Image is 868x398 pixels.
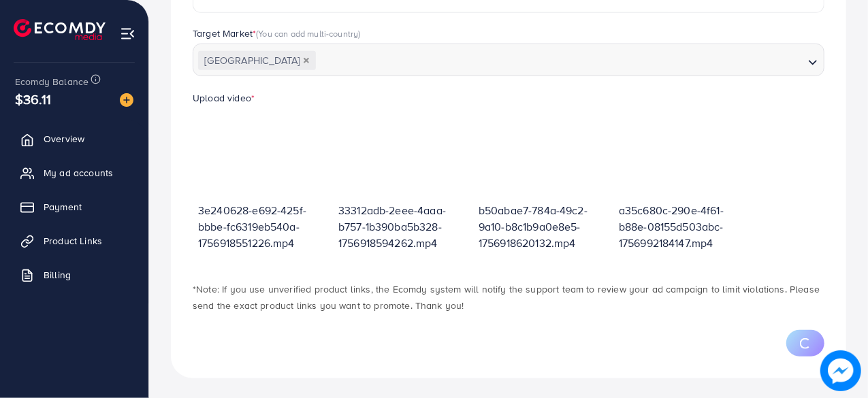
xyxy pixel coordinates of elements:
[820,350,861,391] img: image
[619,202,748,251] p: a35c680c-290e-4f61-b88e-08155d503abc-1756992184147.mp4
[303,57,310,64] button: Deselect Pakistan
[44,132,84,146] span: Overview
[15,89,51,109] span: $36.11
[193,44,824,76] div: Search for option
[14,19,106,40] img: logo
[10,159,138,186] a: My ad accounts
[479,202,608,251] p: b50abae7-784a-49c2-9a10-b8c1b9a0e8e5-1756918620132.mp4
[256,27,360,39] span: (You can add multi-country)
[198,51,316,70] span: [GEOGRAPHIC_DATA]
[10,227,138,254] a: Product Links
[44,234,102,248] span: Product Links
[10,261,138,288] a: Billing
[10,125,138,152] a: Overview
[44,200,82,214] span: Payment
[198,202,327,251] p: 3e240628-e692-425f-bbbe-fc6319eb540a-1756918551226.mp4
[44,166,113,180] span: My ad accounts
[10,193,138,220] a: Payment
[15,75,89,88] span: Ecomdy Balance
[317,50,803,71] input: Search for option
[120,93,133,107] img: image
[193,91,255,105] label: Upload video
[44,268,71,282] span: Billing
[338,202,468,251] p: 33312adb-2eee-4aaa-b757-1b390ba5b328-1756918594262.mp4
[193,27,361,40] label: Target Market
[193,281,824,314] p: *Note: If you use unverified product links, the Ecomdy system will notify the support team to rev...
[120,26,135,42] img: menu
